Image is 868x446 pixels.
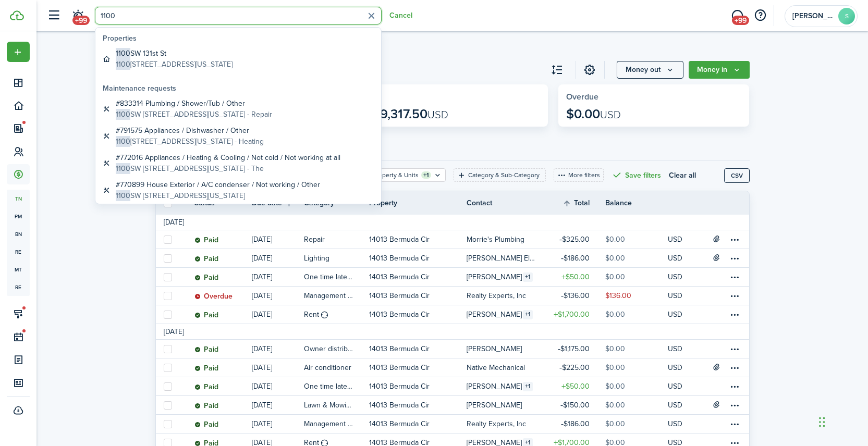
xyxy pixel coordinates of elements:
status: Paid [194,311,218,319]
a: 14013 Bermuda Cir [369,415,467,433]
a: [DATE] [252,396,304,414]
global-search-item-description: SW [STREET_ADDRESS][US_STATE] [116,190,320,201]
a: Paid [194,396,252,414]
a: $0.00 [605,268,668,286]
span: +99 [732,16,749,25]
a: Rent [304,305,369,324]
a: $186.00 [543,249,605,267]
a: [DATE] [252,377,304,395]
a: mt [7,261,30,278]
table-info-title: [PERSON_NAME] [467,271,522,282]
a: $225.00 [543,358,605,377]
p: $59,317.50 [364,107,448,121]
status: Paid [194,420,218,429]
p: 14013 Bermuda Cir [369,290,430,301]
button: Save filters [612,168,661,182]
span: USD [600,107,621,122]
a: [DATE] [252,358,304,377]
table-profile-info-text: Realty Experts, Inc [467,420,526,428]
table-amount-description: $0.00 [605,271,625,282]
a: Paid [194,358,252,377]
table-counter: 1 [523,382,533,391]
span: USD [427,107,448,122]
input: Search for anything... [95,7,382,24]
p: 14013 Bermuda Cir [369,271,430,282]
button: Cancel [389,11,412,20]
table-info-title: Air conditioner [304,362,351,373]
table-amount-title: $150.00 [560,400,590,411]
a: [PERSON_NAME] [467,340,543,358]
a: #791575 Appliances / Dishwasher / Other1100[STREET_ADDRESS][US_STATE] - Heating [99,122,378,150]
a: #770899 House Exterior / A/C condenser / Not working / Other1100SW [STREET_ADDRESS][US_STATE] [99,177,378,204]
a: USD [668,268,696,286]
a: #833314 Plumbing / Shower/Tub / Other1100SW [STREET_ADDRESS][US_STATE] - Repair [99,95,378,122]
table-info-title: Owner distribution [304,343,353,354]
button: Clear search [363,8,380,24]
table-counter: 1 [523,310,533,319]
p: 14013 Bermuda Cir [369,309,430,320]
p: USD [668,234,682,245]
button: Open menu [617,61,683,79]
div: Drag [819,406,825,438]
p: [DATE] [252,400,272,411]
p: USD [668,253,682,264]
a: [DATE] [252,249,304,267]
a: [DATE] [252,287,304,305]
a: USD [668,358,696,377]
status: Paid [194,345,218,354]
span: 1100 [116,190,130,201]
th: Contact [467,197,543,208]
global-search-item-title: #791575 Appliances / Dishwasher / Other [116,125,264,136]
a: Realty Experts, Inc [467,415,543,433]
p: USD [668,400,682,411]
table-amount-title: $50.00 [561,381,590,392]
a: Native Mechanical [467,358,543,377]
a: [PERSON_NAME]1 [467,268,543,286]
a: Overdue [194,287,252,305]
a: re [7,278,30,296]
a: $0.00 [605,230,668,249]
span: 1100 [116,59,130,70]
global-search-item-title: #833314 Plumbing / Shower/Tub / Other [116,98,272,109]
td: [DATE] [156,326,192,337]
button: Money out [617,61,683,79]
a: Paid [194,268,252,286]
p: 14013 Bermuda Cir [369,381,430,392]
p: [DATE] [252,271,272,282]
table-amount-description: $0.00 [605,418,625,429]
a: 14013 Bermuda Cir [369,230,467,249]
img: TenantCloud [10,10,24,20]
table-profile-info-text: [PERSON_NAME] [467,345,522,353]
a: Paid [194,230,252,249]
table-amount-title: $136.00 [561,290,590,301]
a: pm [7,207,30,225]
a: Lighting [304,249,369,267]
status: Overdue [194,292,233,301]
p: USD [668,381,682,392]
table-amount-title: $50.00 [561,271,590,282]
a: USD [668,377,696,395]
p: 14013 Bermuda Cir [369,362,430,373]
a: 1100SW 131st St1100[STREET_ADDRESS][US_STATE] [99,45,378,72]
a: USD [668,396,696,414]
a: 14013 Bermuda Cir [369,305,467,324]
a: Owner distribution [304,340,369,358]
span: re [7,243,30,261]
a: [PERSON_NAME] Electric Inc. [467,249,543,267]
span: 1100 [116,163,130,174]
p: [DATE] [252,418,272,429]
p: [DATE] [252,343,272,354]
a: Paid [194,340,252,358]
a: 14013 Bermuda Cir [369,396,467,414]
span: +99 [72,16,90,25]
th: Property [369,197,467,208]
p: [DATE] [252,253,272,264]
button: Open resource center [751,7,769,24]
a: Lawn & Mowing [304,396,369,414]
a: $150.00 [543,396,605,414]
td: [DATE] [156,217,192,228]
table-info-title: [PERSON_NAME] [467,381,522,392]
global-search-item-description: [STREET_ADDRESS][US_STATE] [116,59,233,70]
status: Paid [194,383,218,391]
